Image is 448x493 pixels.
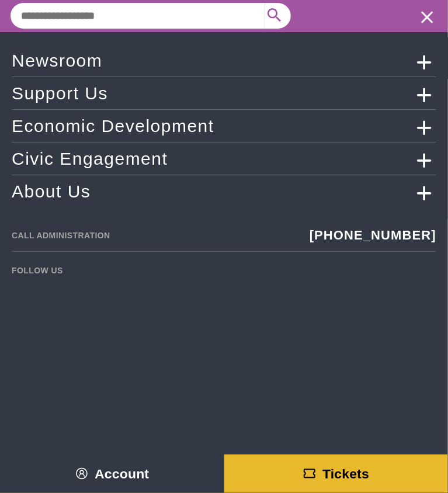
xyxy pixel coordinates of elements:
[322,466,369,481] span: Tickets
[95,466,149,481] span: Account
[310,228,436,242] a: [PHONE_NUMBER]
[12,181,436,202] a: About Us
[12,148,436,169] a: Civic Engagement
[12,231,110,240] div: Call Administration
[12,83,436,103] a: Support Us
[12,266,63,275] div: Follow Us
[12,116,436,136] a: Economic Development
[12,50,436,71] a: Newsroom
